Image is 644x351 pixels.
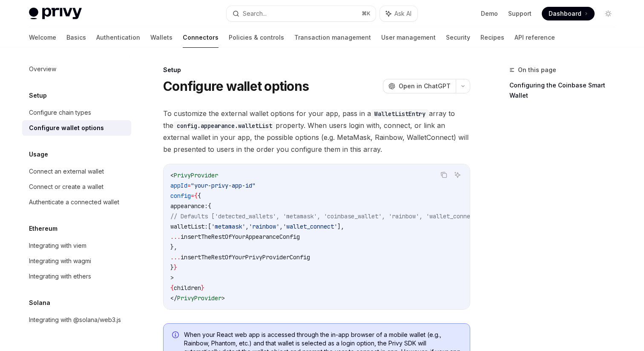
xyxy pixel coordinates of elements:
[181,253,310,261] span: insertTheRestOfYourPrivyProviderConfig
[362,10,371,17] span: ⌘ K
[208,202,211,210] span: {
[150,27,172,48] a: Wallets
[221,294,225,302] span: >
[163,66,470,74] div: Setup
[96,27,140,48] a: Authentication
[170,212,484,220] span: // Defaults ['detected_wallets', 'metamask', 'coinbase_wallet', 'rainbow', 'wallet_connect']
[227,6,376,21] button: Search...⌘K
[337,223,344,230] span: ],
[198,192,201,200] span: {
[480,27,504,48] a: Recipes
[380,6,417,21] button: Ask AI
[508,9,532,18] a: Support
[446,27,470,48] a: Security
[22,164,131,179] a: Connect an external wallet
[170,202,208,210] span: appearance:
[394,9,411,18] span: Ask AI
[22,269,131,284] a: Integrating with ethers
[29,166,104,177] div: Connect an external wallet
[191,192,194,200] span: =
[383,79,456,93] button: Open in ChatGPT
[245,223,249,230] span: ,
[243,9,267,19] div: Search...
[22,120,131,136] a: Configure wallet options
[515,27,555,48] a: API reference
[29,271,91,281] div: Integrating with ethers
[29,197,119,207] div: Authenticate a connected wallet
[201,284,204,292] span: }
[294,27,371,48] a: Transaction management
[29,256,91,266] div: Integrating with wagmi
[29,90,47,101] h5: Setup
[170,171,174,179] span: <
[279,223,283,230] span: ,
[170,253,181,261] span: ...
[174,284,201,292] span: children
[371,109,429,119] code: WalletListEntry
[249,223,279,230] span: 'rainbow'
[22,105,131,120] a: Configure chain types
[170,264,174,271] span: }
[172,331,181,340] svg: Info
[29,123,104,133] div: Configure wallet options
[170,233,181,241] span: ...
[542,7,595,20] a: Dashboard
[22,194,131,210] a: Authenticate a connected wallet
[208,223,211,230] span: [
[170,223,208,230] span: walletList:
[194,192,198,200] span: {
[170,294,177,302] span: </
[22,312,131,328] a: Integrating with @solana/web3.js
[29,149,48,160] h5: Usage
[173,121,276,131] code: config.appearance.walletList
[29,27,56,48] a: Welcome
[29,64,56,74] div: Overview
[163,78,309,94] h1: Configure wallet options
[174,264,177,271] span: }
[183,27,218,48] a: Connectors
[283,223,337,230] span: 'wallet_connect'
[177,294,221,302] span: PrivyProvider
[170,274,174,281] span: >
[438,169,449,180] button: Copy the contents from the code block
[191,182,256,189] span: "your-privy-app-id"
[170,192,191,200] span: config
[170,182,187,189] span: appId
[29,241,86,251] div: Integrating with viem
[399,82,451,90] span: Open in ChatGPT
[181,233,300,241] span: insertTheRestOfYourAppearanceConfig
[22,253,131,269] a: Integrating with wagmi
[170,243,177,251] span: },
[229,27,284,48] a: Policies & controls
[381,27,436,48] a: User management
[29,298,50,308] h5: Solana
[29,182,103,192] div: Connect or create a wallet
[22,61,131,77] a: Overview
[29,8,82,20] img: light logo
[174,171,218,179] span: PrivyProvider
[29,223,57,234] h5: Ethereum
[601,7,615,20] button: Toggle dark mode
[29,315,121,325] div: Integrating with @solana/web3.js
[211,223,245,230] span: 'metamask'
[66,27,86,48] a: Basics
[170,284,174,292] span: {
[481,9,498,18] a: Demo
[22,238,131,253] a: Integrating with viem
[29,107,91,118] div: Configure chain types
[509,78,622,102] a: Configuring the Coinbase Smart Wallet
[187,182,191,189] span: =
[452,169,463,180] button: Ask AI
[22,179,131,194] a: Connect or create a wallet
[163,107,470,155] span: To customize the external wallet options for your app, pass in a array to the property. When user...
[549,9,581,18] span: Dashboard
[518,65,556,75] span: On this page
